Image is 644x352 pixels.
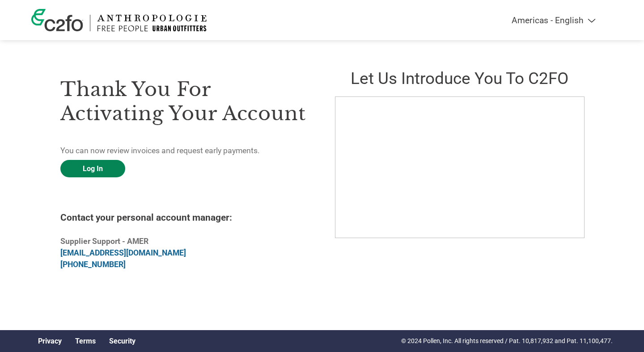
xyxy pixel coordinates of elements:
b: Supplier Support - AMER [60,237,148,246]
p: © 2024 Pollen, Inc. All rights reserved / Pat. 10,817,932 and Pat. 11,100,477. [401,336,613,346]
a: Log In [60,160,125,177]
iframe: C2FO Introduction Video [335,96,585,238]
a: Terms [75,337,96,345]
h4: Contact your personal account manager: [60,212,309,223]
h3: Thank you for activating your account [60,77,309,126]
p: You can now review invoices and request early payments. [60,145,309,156]
a: [EMAIL_ADDRESS][DOMAIN_NAME] [60,248,186,257]
h2: Let us introduce you to C2FO [335,69,584,88]
img: c2fo logo [31,9,83,31]
a: Security [109,337,136,345]
img: Urban Outfitters [97,15,207,31]
a: Privacy [38,337,62,345]
a: [PHONE_NUMBER] [60,260,126,269]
